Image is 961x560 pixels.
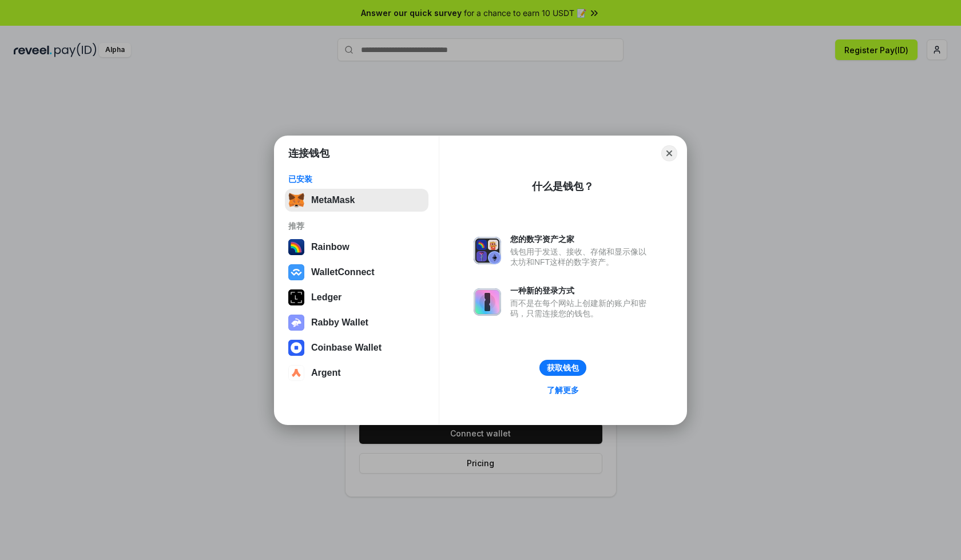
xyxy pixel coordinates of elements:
[288,289,304,305] img: svg+xml,%3Csvg%20xmlns%3D%22http%3A%2F%2Fwww.w3.org%2F2000%2Fsvg%22%20width%3D%2228%22%20height%3...
[288,174,425,184] div: 已安装
[288,340,304,356] img: svg+xml,%3Csvg%20width%3D%2228%22%20height%3D%2228%22%20viewBox%3D%220%200%2028%2028%22%20fill%3D...
[285,362,428,384] button: Argent
[285,336,428,359] button: Coinbase Wallet
[288,365,304,381] img: svg+xml,%3Csvg%20width%3D%2228%22%20height%3D%2228%22%20viewBox%3D%220%200%2028%2028%22%20fill%3D...
[311,343,382,353] div: Coinbase Wallet
[540,383,586,398] a: 了解更多
[474,237,501,264] img: svg+xml,%3Csvg%20xmlns%3D%22http%3A%2F%2Fwww.w3.org%2F2000%2Fsvg%22%20fill%3D%22none%22%20viewBox...
[311,242,350,252] div: Rainbow
[285,189,428,212] button: MetaMask
[510,234,652,244] div: 您的数字资产之家
[547,363,579,373] div: 获取钱包
[311,267,375,277] div: WalletConnect
[285,261,428,284] button: WalletConnect
[510,285,652,296] div: 一种新的登录方式
[311,292,341,303] div: Ledger
[288,239,304,255] img: svg+xml,%3Csvg%20width%3D%22120%22%20height%3D%22120%22%20viewBox%3D%220%200%20120%20120%22%20fil...
[510,298,652,319] div: 而不是在每个网站上创建新的账户和密码，只需连接您的钱包。
[285,236,428,259] button: Rainbow
[311,195,355,205] div: MetaMask
[547,385,579,395] div: 了解更多
[285,311,428,334] button: Rabby Wallet
[288,221,425,231] div: 推荐
[285,286,428,309] button: Ledger
[288,264,304,280] img: svg+xml,%3Csvg%20width%3D%2228%22%20height%3D%2228%22%20viewBox%3D%220%200%2028%2028%22%20fill%3D...
[474,288,501,316] img: svg+xml,%3Csvg%20xmlns%3D%22http%3A%2F%2Fwww.w3.org%2F2000%2Fsvg%22%20fill%3D%22none%22%20viewBox...
[288,315,304,331] img: svg+xml,%3Csvg%20xmlns%3D%22http%3A%2F%2Fwww.w3.org%2F2000%2Fsvg%22%20fill%3D%22none%22%20viewBox...
[532,180,594,193] div: 什么是钱包？
[311,368,341,378] div: Argent
[288,192,304,208] img: svg+xml,%3Csvg%20fill%3D%22none%22%20height%3D%2233%22%20viewBox%3D%220%200%2035%2033%22%20width%...
[311,317,368,328] div: Rabby Wallet
[539,360,586,376] button: 获取钱包
[510,247,652,267] div: 钱包用于发送、接收、存储和显示像以太坊和NFT这样的数字资产。
[661,145,677,161] button: Close
[288,146,329,160] h1: 连接钱包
